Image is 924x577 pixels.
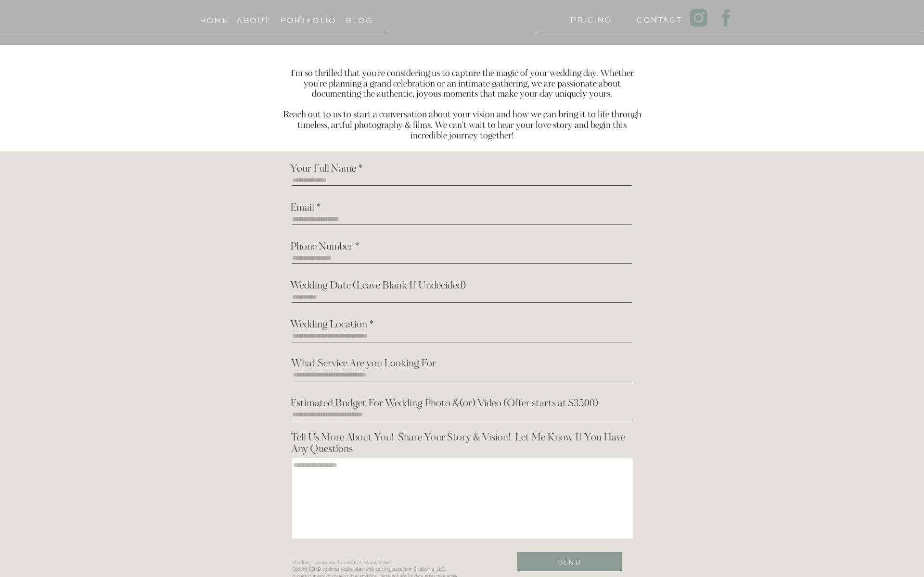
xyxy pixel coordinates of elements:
h2: Phone Number * [290,241,420,254]
a: Contact [636,13,673,22]
h2: Wedding Date (Leave Blank If Undecided) [290,280,500,293]
h2: Wedding Location * [290,319,500,332]
a: Home [195,13,232,23]
a: Send [517,556,622,565]
h2: Your Full Name * [290,163,420,176]
a: PRICING [570,13,607,22]
h2: Email * [290,202,420,215]
a: About [236,13,270,23]
a: Blog [337,13,381,23]
h2: I'm so thrilled that you're considering us to capture the magic of your wedding day. Whether you'... [281,69,643,151]
h2: Tell Us More About You! Share Your Story & Vision! Let Me Know If You Have Any Questions [291,432,633,458]
h2: What Service Are you Looking For [291,358,500,371]
h2: Estimated Budget For Wedding Photo &(or) Video (Offer starts at $3500) [290,398,632,411]
a: Portfolio [280,13,324,23]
